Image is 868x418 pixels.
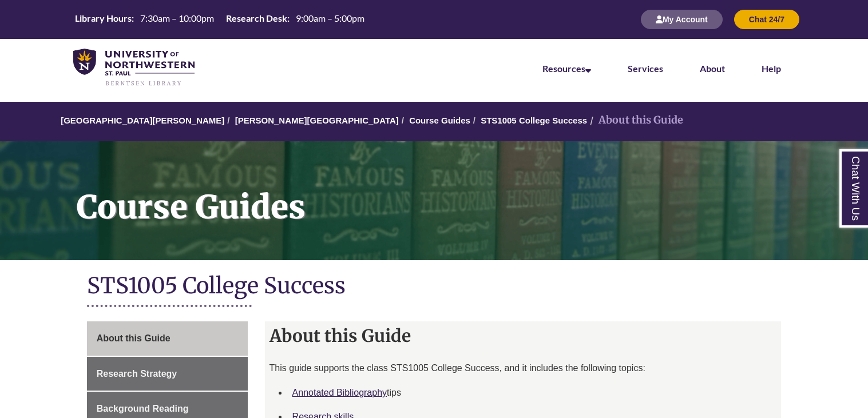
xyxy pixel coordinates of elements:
span: Research Strategy [97,369,177,379]
a: Chat 24/7 [734,14,799,24]
span: Background Reading [97,404,189,413]
li: tips [288,381,777,405]
table: Hours Today [70,12,369,26]
a: STS1005 College Success [481,116,587,125]
a: Services [628,63,663,74]
p: This guide supports the class STS1005 College Success, and it includes the following topics: [269,361,777,375]
th: Research Desk: [221,12,291,25]
th: Library Hours: [70,12,136,25]
a: Hours Today [70,12,369,27]
a: About [700,63,725,74]
a: Back to Top [822,183,865,198]
a: Help [762,63,781,74]
a: Research Strategy [87,357,248,391]
button: My Account [641,10,723,29]
a: Annotated Bibliography [292,388,387,397]
span: About this Guide [97,333,171,343]
button: Chat 24/7 [734,10,799,29]
a: Course Guides [409,116,470,125]
a: Resources [542,63,591,74]
a: [PERSON_NAME][GEOGRAPHIC_DATA] [235,116,399,125]
h1: STS1005 College Success [87,272,782,302]
a: My Account [641,14,723,24]
a: About this Guide [87,321,248,356]
li: About this Guide [587,112,683,129]
a: [GEOGRAPHIC_DATA][PERSON_NAME] [61,116,224,125]
img: UNWSP Library Logo [73,49,195,87]
h2: About this Guide [265,321,782,350]
h1: Course Guides [64,141,868,245]
span: 9:00am – 5:00pm [296,13,364,23]
span: 7:30am – 10:00pm [140,13,214,23]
